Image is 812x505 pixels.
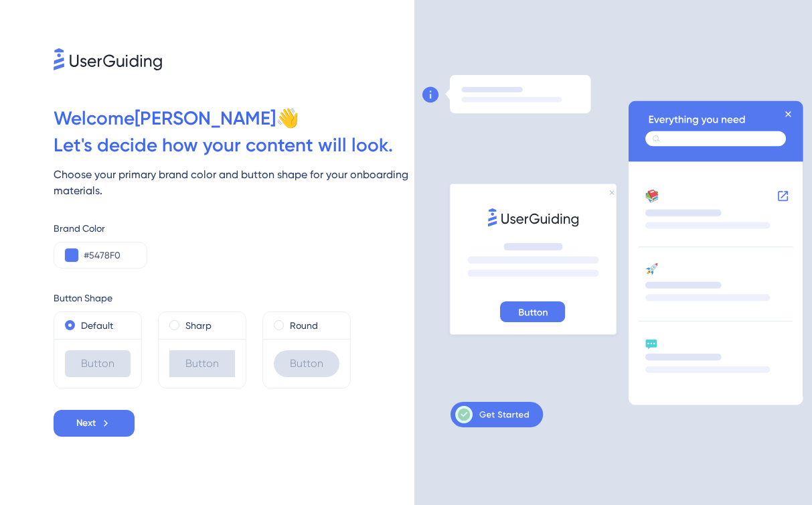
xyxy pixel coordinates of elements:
[76,415,96,431] span: Next
[54,167,414,199] div: Choose your primary brand color and button shape for your onboarding materials.
[54,290,414,306] div: Button Shape
[65,350,131,377] div: Button
[274,350,339,377] div: Button
[54,410,135,437] button: Next
[54,132,414,159] div: Let ' s decide how your content will look.
[54,105,414,132] div: Welcome [PERSON_NAME] 👋
[169,350,235,377] div: Button
[54,220,414,236] div: Brand Color
[185,317,212,334] label: Sharp
[81,317,113,334] label: Default
[290,317,318,334] label: Round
